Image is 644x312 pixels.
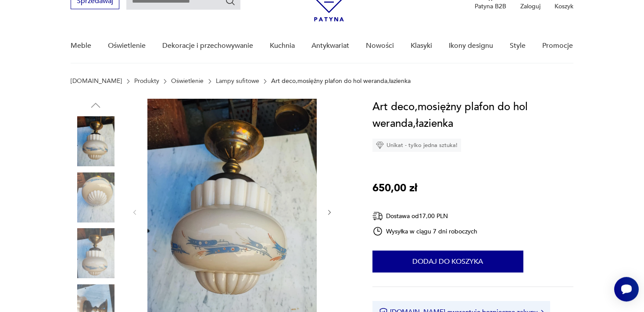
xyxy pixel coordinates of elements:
a: Promocje [542,29,573,63]
a: Oświetlenie [108,29,146,63]
img: Zdjęcie produktu Art deco,mosiężny plafon do hol weranda,łazienka [71,172,121,222]
img: Ikona diamentu [376,141,384,149]
a: Dekoracje i przechowywanie [162,29,253,63]
img: Ikona dostawy [372,211,383,222]
img: Zdjęcie produktu Art deco,mosiężny plafon do hol weranda,łazienka [71,116,121,166]
button: Dodaj do koszyka [372,251,523,273]
a: Style [510,29,526,63]
iframe: Smartsupp widget button [614,277,639,301]
div: Dostawa od 17,00 PLN [372,211,478,222]
a: Kuchnia [270,29,295,63]
a: Oświetlenie [171,78,204,85]
a: Klasyki [411,29,432,63]
a: Ikony designu [449,29,493,63]
img: Zdjęcie produktu Art deco,mosiężny plafon do hol weranda,łazienka [71,228,121,278]
div: Unikat - tylko jedna sztuka! [372,139,461,152]
p: Zaloguj [520,2,540,11]
p: Koszyk [555,2,573,11]
h1: Art deco,mosiężny plafon do hol weranda,łazienka [372,99,573,132]
a: Lampy sufitowe [216,78,259,85]
a: Antykwariat [311,29,349,63]
a: Nowości [366,29,394,63]
p: 650,00 zł [372,180,417,197]
a: Produkty [134,78,159,85]
a: Meble [71,29,91,63]
p: Art deco,mosiężny plafon do hol weranda,łazienka [271,78,411,85]
p: Patyna B2B [475,2,506,11]
div: Wysyłka w ciągu 7 dni roboczych [372,226,478,237]
a: [DOMAIN_NAME] [71,78,122,85]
